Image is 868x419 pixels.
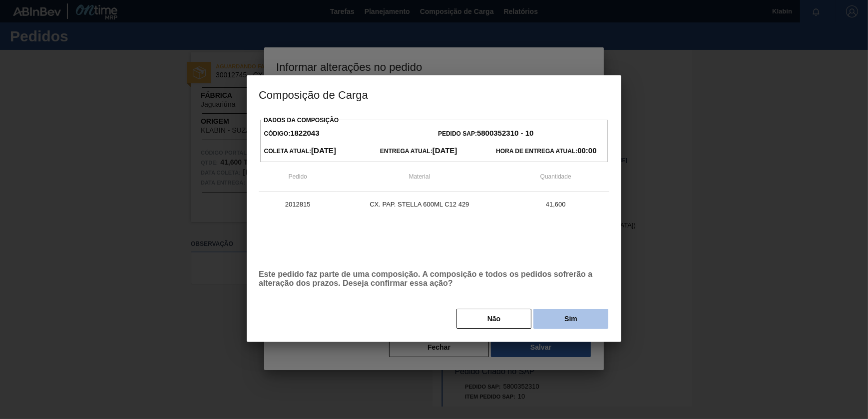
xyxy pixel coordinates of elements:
button: Não [456,309,531,329]
span: Material [409,173,431,180]
td: CX. PAP. STELLA 600ML C12 429 [337,192,502,216]
h3: Composição de Carga [247,75,621,113]
td: 2012815 [259,192,337,216]
p: Este pedido faz parte de uma composição. A composição e todos os pedidos sofrerão a alteração dos... [259,270,609,288]
span: Entrega Atual: [380,148,457,155]
strong: [DATE] [311,146,336,155]
span: Pedido SAP: [438,130,533,137]
td: 41,600 [502,192,609,216]
strong: 00:00 [577,146,596,155]
span: Pedido [288,173,307,180]
label: Dados da Composição [264,117,339,124]
span: Coleta Atual: [264,148,336,155]
button: Sim [533,309,608,329]
span: Quantidade [540,173,571,180]
span: Código: [264,130,320,137]
strong: [DATE] [433,146,457,155]
strong: 1822043 [290,129,319,137]
strong: 5800352310 - 10 [477,129,533,137]
span: Hora de Entrega Atual: [496,148,596,155]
